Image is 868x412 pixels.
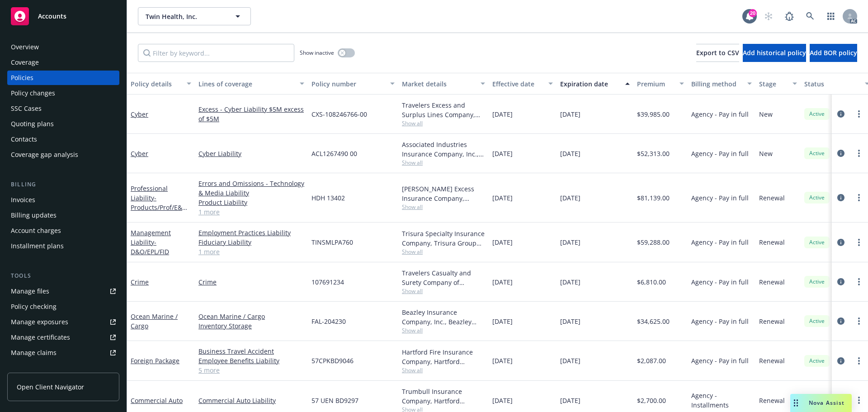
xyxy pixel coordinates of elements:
[560,396,580,405] span: [DATE]
[808,317,826,325] span: Active
[195,73,308,95] button: Lines of coverage
[637,149,670,158] span: $52,313.00
[131,194,187,221] span: - Products/Prof/E&O Tech & Media
[311,79,385,89] div: Policy number
[7,271,119,280] div: Tools
[398,73,489,95] button: Market details
[198,228,304,237] a: Employment Practices Liability
[691,277,749,287] span: Agency - Pay in full
[637,237,670,247] span: $59,288.00
[7,239,119,253] a: Installment plans
[11,223,61,238] div: Account charges
[131,396,183,405] a: Commercial Auto
[835,148,846,159] a: circleInformation
[300,49,334,57] span: Show inactive
[402,347,485,366] div: Hartford Fire Insurance Company, Hartford Insurance Group
[198,179,304,198] a: Errors and Omissions - Technology & Media Liability
[691,237,749,247] span: Agency - Pay in full
[854,109,864,119] a: more
[11,330,70,345] div: Manage certificates
[11,117,54,131] div: Quoting plans
[7,40,119,54] a: Overview
[492,237,513,247] span: [DATE]
[11,86,55,100] div: Policy changes
[759,149,773,158] span: New
[801,7,819,25] a: Search
[835,276,846,287] a: circleInformation
[131,312,178,330] a: Ocean Marine / Cargo
[308,73,398,95] button: Policy number
[637,79,674,89] div: Premium
[810,48,857,57] span: Add BOR policy
[691,317,749,326] span: Agency - Pay in full
[492,149,513,158] span: [DATE]
[402,366,485,374] span: Show all
[17,382,84,392] span: Open Client Navigator
[7,284,119,298] a: Manage files
[7,361,119,375] a: Manage BORs
[402,100,485,119] div: Travelers Excess and Surplus Lines Company, Travelers Insurance, Corvus Insurance (Travelers), Am...
[804,79,859,89] div: Status
[138,7,251,25] button: Twin Health, Inc.
[7,315,119,329] a: Manage exposures
[311,396,359,405] span: 57 UEN BD9297
[11,55,39,70] div: Coverage
[402,119,485,127] span: Show all
[560,149,580,158] span: [DATE]
[198,346,304,356] a: Business Travel Accident
[854,395,864,406] a: more
[633,73,688,95] button: Premium
[808,278,826,286] span: Active
[311,356,354,365] span: 57CPKBD9046
[131,228,171,256] a: Management Liability
[691,149,749,158] span: Agency - Pay in full
[402,308,485,327] div: Beazley Insurance Company, Inc., Beazley Group, Falvey Cargo
[11,147,78,162] div: Coverage gap analysis
[809,399,844,407] span: Nova Assist
[198,247,304,256] a: 1 more
[7,299,119,314] a: Policy checking
[691,193,749,203] span: Agency - Pay in full
[11,284,49,298] div: Manage files
[743,48,806,57] span: Add historical policy
[790,394,852,412] button: Nova Assist
[198,79,294,89] div: Lines of coverage
[691,79,742,89] div: Billing method
[835,192,846,203] a: circleInformation
[822,7,840,25] a: Switch app
[560,237,580,247] span: [DATE]
[311,193,345,203] span: HDH 13402
[198,312,304,321] a: Ocean Marine / Cargo
[138,44,294,62] input: Filter by keyword...
[637,277,666,287] span: $6,810.00
[854,192,864,203] a: more
[492,396,513,405] span: [DATE]
[808,238,826,246] span: Active
[557,73,633,95] button: Expiration date
[637,109,670,119] span: $39,985.00
[749,9,757,17] div: 20
[691,356,749,365] span: Agency - Pay in full
[311,109,367,119] span: CXS-108246766-00
[780,7,798,25] a: Report a Bug
[402,248,485,256] span: Show all
[7,208,119,223] a: Billing updates
[492,79,543,89] div: Effective date
[854,316,864,327] a: more
[7,147,119,162] a: Coverage gap analysis
[11,315,68,329] div: Manage exposures
[402,79,475,89] div: Market details
[7,193,119,207] a: Invoices
[131,79,181,89] div: Policy details
[696,44,739,62] button: Export to CSV
[743,44,806,62] button: Add historical policy
[11,40,39,54] div: Overview
[402,387,485,406] div: Trumbull Insurance Company, Hartford Insurance Group
[560,277,580,287] span: [DATE]
[11,361,53,375] div: Manage BORs
[131,184,187,221] a: Professional Liability
[402,140,485,159] div: Associated Industries Insurance Company, Inc., AmTrust Financial Services, Amwins
[11,193,35,207] div: Invoices
[808,194,826,202] span: Active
